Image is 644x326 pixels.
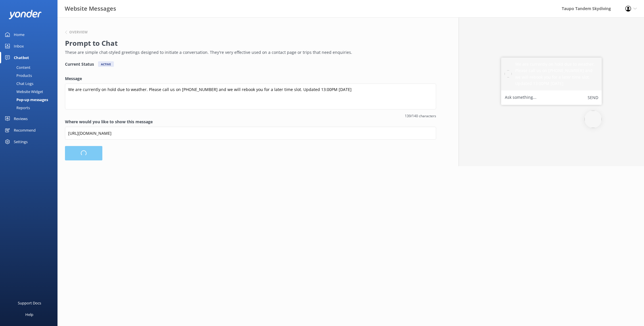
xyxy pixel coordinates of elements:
div: Pop-up messages [3,96,48,104]
a: Pop-up messages [3,96,57,104]
a: Content [3,63,57,71]
div: Reviews [14,113,28,124]
div: Active [98,61,114,67]
div: Website Widget [3,88,43,96]
div: Support Docs [18,297,41,309]
a: Products [3,71,57,79]
div: Settings [14,136,28,147]
h2: Prompt to Chat [65,38,433,49]
h5: We are currently on hold due to weather. Please call us on [PHONE_NUMBER] and we will rebook you ... [515,61,598,87]
div: Help [25,309,33,320]
span: 139/140 characters [65,113,436,119]
a: Reports [3,104,57,112]
div: Recommend [14,124,36,136]
div: Content [3,63,30,71]
div: Chatbot [14,52,29,63]
div: Inbox [14,40,24,52]
textarea: We are currently on hold due to weather. Please call us on [PHONE_NUMBER] and we will rebook you ... [65,84,436,109]
div: Chat Logs [3,79,33,88]
img: yonder-white-logo.png [9,10,42,19]
div: Products [3,71,32,79]
a: Chat Logs [3,79,57,88]
p: These are simple chat-styled greetings designed to initiate a conversation. They're very effectiv... [65,49,433,56]
input: https://www.example.com/page [65,127,436,140]
label: Message [65,75,436,82]
button: Overview [65,31,88,34]
h3: Website Messages [65,4,116,13]
div: Reports [3,104,30,112]
label: Ask something... [505,94,536,101]
div: Home [14,29,24,40]
h4: Current Status [65,61,94,67]
label: Where would you like to show this message [65,119,436,125]
h6: Overview [69,31,88,34]
button: Send [588,94,598,101]
a: Website Widget [3,88,57,96]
